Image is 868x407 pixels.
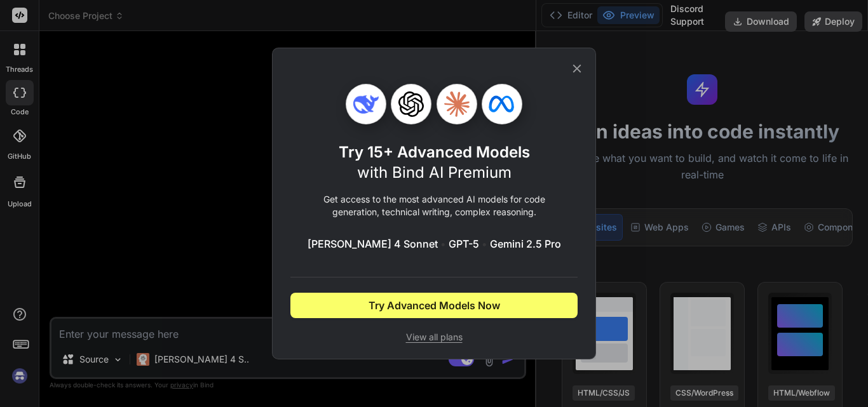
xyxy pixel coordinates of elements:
[290,293,578,318] button: Try Advanced Models Now
[369,298,500,313] span: Try Advanced Models Now
[290,331,578,344] span: View all plans
[449,236,479,251] span: GPT-5
[357,163,512,182] span: with Bind AI Premium
[353,91,379,117] img: Deepseek
[339,142,530,183] h1: Try 15+ Advanced Models
[482,236,487,251] span: •
[290,193,578,218] p: Get access to the most advanced AI models for code generation, technical writing, complex reasoning.
[440,236,446,251] span: •
[490,236,561,251] span: Gemini 2.5 Pro
[308,236,438,251] span: [PERSON_NAME] 4 Sonnet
